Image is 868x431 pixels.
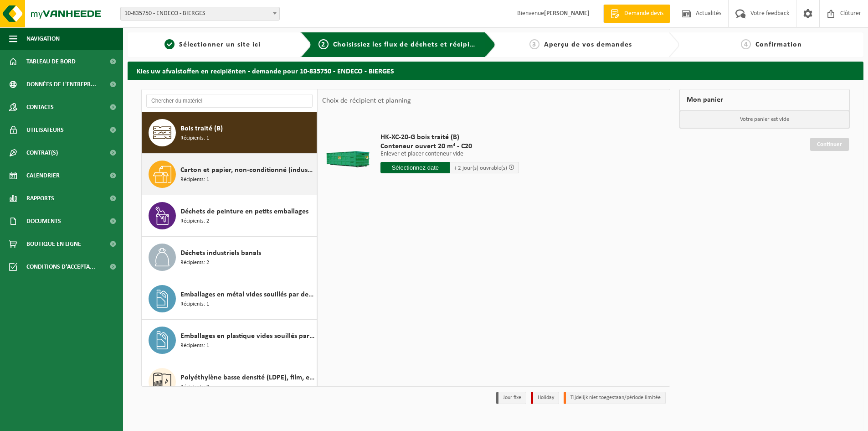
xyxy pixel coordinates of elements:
span: Bois traité (B) [180,123,223,134]
span: Récipients: 1 [180,300,209,309]
li: Holiday [531,392,559,404]
a: Continuer [810,138,849,151]
span: 1 [164,39,175,49]
span: Tableau de bord [26,50,76,73]
span: 10-835750 - ENDECO - BIERGES [121,7,279,20]
span: Documents [26,210,61,233]
span: Rapports [26,187,54,210]
span: Boutique en ligne [26,233,81,255]
li: Tijdelijk niet toegestaan/période limitée [564,392,666,404]
button: Emballages en plastique vides souillés par des substances dangereuses Récipients: 1 [142,320,317,361]
button: Carton et papier, non-conditionné (industriel) Récipients: 1 [142,154,317,195]
span: Confirmation [755,41,802,48]
span: Contacts [26,96,54,119]
span: Emballages en plastique vides souillés par des substances dangereuses [180,331,314,342]
button: Bois traité (B) Récipients: 1 [142,112,317,154]
button: Déchets de peinture en petits emballages Récipients: 2 [142,195,317,237]
input: Sélectionnez date [380,162,450,173]
span: Aperçu de vos demandes [544,41,632,48]
div: Mon panier [679,89,850,111]
span: 3 [529,39,539,49]
span: Récipients: 1 [180,134,209,143]
span: Données de l'entrepr... [26,73,96,96]
span: Conteneur ouvert 20 m³ - C20 [380,142,519,151]
span: Récipients: 2 [180,259,209,267]
span: Récipients: 1 [180,342,209,350]
div: Choix de récipient et planning [318,89,416,112]
span: + 2 jour(s) ouvrable(s) [454,165,507,171]
span: Conditions d'accepta... [26,255,95,278]
span: Carton et papier, non-conditionné (industriel) [180,165,314,176]
span: Récipients: 2 [180,217,209,226]
span: Choisissiez les flux de déchets et récipients [333,41,485,48]
input: Chercher du matériel [146,94,313,108]
button: Déchets industriels banals Récipients: 2 [142,237,317,278]
span: Récipients: 1 [180,176,209,184]
span: Emballages en métal vides souillés par des substances dangereuses [180,289,314,300]
span: Navigation [26,27,60,50]
span: Calendrier [26,164,60,187]
span: Déchets industriels banals [180,248,261,259]
span: 2 [318,39,329,49]
button: Polyéthylène basse densité (LDPE), film, en vrac, naturel Récipients: 2 [142,361,317,403]
span: Récipients: 2 [180,383,209,392]
span: Contrat(s) [26,141,58,164]
li: Jour fixe [496,392,526,404]
span: 4 [741,39,751,49]
h2: Kies uw afvalstoffen en recipiënten - demande pour 10-835750 - ENDECO - BIERGES [128,62,863,79]
a: Demande devis [603,5,670,23]
button: Emballages en métal vides souillés par des substances dangereuses Récipients: 1 [142,278,317,320]
span: Déchets de peinture en petits emballages [180,206,308,217]
a: 1Sélectionner un site ici [132,39,293,50]
span: Utilisateurs [26,119,64,141]
span: HK-XC-20-G bois traité (B) [380,133,519,142]
p: Votre panier est vide [680,111,849,128]
strong: [PERSON_NAME] [544,10,590,17]
span: 10-835750 - ENDECO - BIERGES [120,7,280,21]
span: Sélectionner un site ici [179,41,261,48]
span: Demande devis [622,9,666,18]
span: Polyéthylène basse densité (LDPE), film, en vrac, naturel [180,372,314,383]
p: Enlever et placer conteneur vide [380,151,519,157]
